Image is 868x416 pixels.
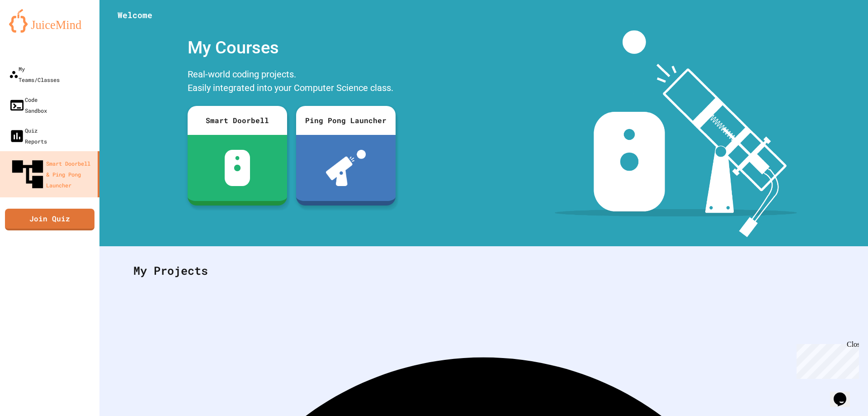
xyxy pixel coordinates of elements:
[326,150,366,186] img: ppl-with-ball.png
[9,63,60,85] div: My Teams/Classes
[124,253,843,288] div: My Projects
[9,125,47,147] div: Quiz Reports
[296,106,396,135] div: Ping Pong Launcher
[5,209,94,230] a: Join Quiz
[225,150,250,186] img: sdb-white.svg
[9,9,90,33] img: logo-orange.svg
[793,340,859,379] iframe: chat widget
[188,106,287,135] div: Smart Doorbell
[555,30,797,237] img: banner-image-my-projects.png
[830,380,859,407] iframe: chat widget
[4,4,62,57] div: Chat with us now!Close
[9,156,94,193] div: Smart Doorbell & Ping Pong Launcher
[9,94,47,116] div: Code Sandbox
[183,65,400,99] div: Real-world coding projects. Easily integrated into your Computer Science class.
[183,30,400,65] div: My Courses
